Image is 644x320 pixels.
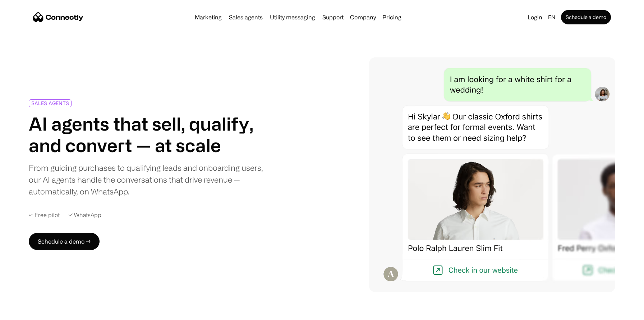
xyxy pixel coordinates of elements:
a: Pricing [379,14,404,20]
div: en [545,12,560,22]
div: Company [348,12,378,22]
a: Marketing [192,14,225,20]
a: Utility messaging [267,14,318,20]
a: Schedule a demo [561,10,611,24]
div: From guiding purchases to qualifying leads and onboarding users, our AI agents handle the convers... [29,162,264,197]
div: ✓ Free pilot [29,212,60,218]
div: ✓ WhatsApp [68,212,101,218]
h1: AI agents that sell, qualify, and convert — at scale [29,113,264,156]
div: en [548,12,555,22]
div: SALES AGENTS [31,100,69,106]
a: Login [525,12,545,22]
a: home [33,12,83,23]
div: Company [350,12,376,22]
a: Schedule a demo → [29,233,100,250]
ul: Language list [14,307,43,317]
aside: Language selected: English [7,307,43,317]
a: Sales agents [226,14,266,20]
a: Support [319,14,346,20]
